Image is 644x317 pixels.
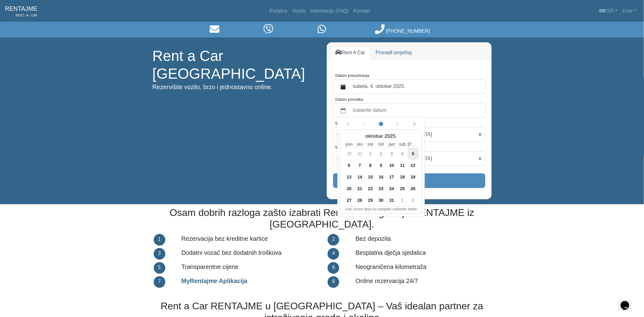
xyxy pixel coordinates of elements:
[344,184,354,194] span: 20
[333,173,485,188] button: Pretraga
[376,184,386,194] span: 23
[336,144,363,150] label: Mjesto povratka
[389,119,406,128] button: Next month
[154,262,165,274] div: 5
[290,5,308,17] a: Vozila
[412,122,416,126] svg: chevron double left
[397,160,408,171] div: subota, 11. oktobar 2025.
[397,160,407,170] span: 11
[354,171,365,183] div: utorak, 14. oktobar 2025.
[396,122,400,126] svg: chevron left
[355,172,365,182] span: 14
[354,194,365,206] div: utorak, 28. oktobar 2025.
[328,276,339,288] div: 8
[376,194,386,206] div: četvrtak, 30. oktobar 2025.
[406,119,422,128] button: Next year
[341,85,346,89] svg: calendar fill
[408,195,418,205] span: 2
[376,195,386,205] span: 30
[355,184,365,194] span: 21
[366,195,375,205] span: 29
[376,172,386,182] span: 16
[351,233,496,247] div: Bez depozita
[308,5,351,17] a: Informacije (FAQ)
[408,160,418,170] span: 12
[386,141,397,148] small: petak
[267,5,290,17] a: Početna
[397,195,407,205] span: 1
[344,194,355,206] div: ponedeljak, 27. oktobar 2025.
[336,96,363,102] label: Datum povratka
[341,108,346,113] svg: calendar
[153,82,318,92] p: Rezervišite vozilo, brzo i jednostavno online.
[623,8,633,13] em: User
[387,195,396,205] span: 31
[344,131,418,141] div: oktobar 2025.
[365,141,376,148] small: sreda
[366,172,375,182] span: 15
[386,148,397,160] div: petak, 3. oktobar 2025.
[177,233,322,247] div: Rezervacija bez kreditne kartice
[351,275,496,289] div: Online rezervacija 24/7
[351,261,496,275] div: Neograničena kilometraža
[365,160,376,171] div: sreda, 8. oktobar 2025.
[397,141,408,148] small: subota
[344,172,354,182] span: 13
[354,183,365,194] div: utorak, 21. oktobar 2025.
[344,206,418,212] div: Use cursor keys to navigate calendar dates
[408,183,418,194] div: nedelja, 26. oktobar 2025.
[328,248,339,260] div: 4
[370,46,417,59] a: Pronađi smještaj
[366,160,375,170] span: 8
[355,195,365,205] span: 28
[181,277,247,284] a: MyRentajme Aplikacija
[153,207,492,230] h2: Osam dobrih razloga zašto izabrati Rent a Car agenciju RENTAJME iz [GEOGRAPHIC_DATA].
[376,141,386,148] small: četvrtak
[330,46,371,59] a: Rent A Car
[397,183,408,194] div: subota, 25. oktobar 2025.
[387,184,396,194] span: 24
[336,73,370,78] label: Datum preuzimanja
[344,171,355,183] div: ponedeljak, 13. oktobar 2025.
[408,194,418,206] div: nedelja, 2. novembar 2025.
[386,160,397,171] div: petak, 10. oktobar 2025.
[386,183,397,194] div: petak, 24. oktobar 2025.
[387,160,396,170] span: 10
[408,184,418,194] span: 26
[397,171,408,183] div: subota, 18. oktobar 2025.
[349,105,481,116] label: Izaberite datum
[397,184,407,194] span: 25
[344,160,355,171] div: ponedeljak, 6. oktobar 2025.
[365,183,376,194] div: sreda, 22. oktobar 2025.
[620,5,639,17] a: User
[387,172,396,182] span: 17
[397,172,407,182] span: 18
[375,28,430,34] a: [PHONE_NUMBER]
[337,105,349,116] button: calendar
[408,149,418,159] span: 5
[366,184,375,194] span: 22
[344,160,354,170] span: 6
[337,81,349,92] button: calendar fill
[408,148,418,160] div: nedelja, 5. oktobar 2025.
[354,141,365,148] small: utorak
[397,148,408,160] div: subota, 4. oktobar 2025.
[328,234,339,246] div: 2
[177,261,322,275] div: Transparentne cijene
[351,5,373,17] a: Kontakt
[386,28,430,34] span: [PHONE_NUMBER]
[376,148,386,160] div: četvrtak, 2. oktobar 2025.
[154,248,165,260] div: 3
[386,194,397,206] div: petak, 31. oktobar 2025.
[340,119,422,128] div: Calendar navigation
[344,141,355,148] small: ponedeljak
[376,160,386,171] div: četvrtak, 9. oktobar 2025.
[408,171,418,183] div: nedelja, 19. oktobar 2025.
[618,292,638,311] iframe: chat widget
[379,122,383,126] svg: circle fill
[344,183,355,194] div: ponedeljak, 20. oktobar 2025.
[365,194,376,206] div: sreda, 29. oktobar 2025.
[365,148,376,160] div: sreda, 1. oktobar 2025.
[597,5,620,17] a: sr
[397,194,408,206] div: subota, 1. novembar 2025.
